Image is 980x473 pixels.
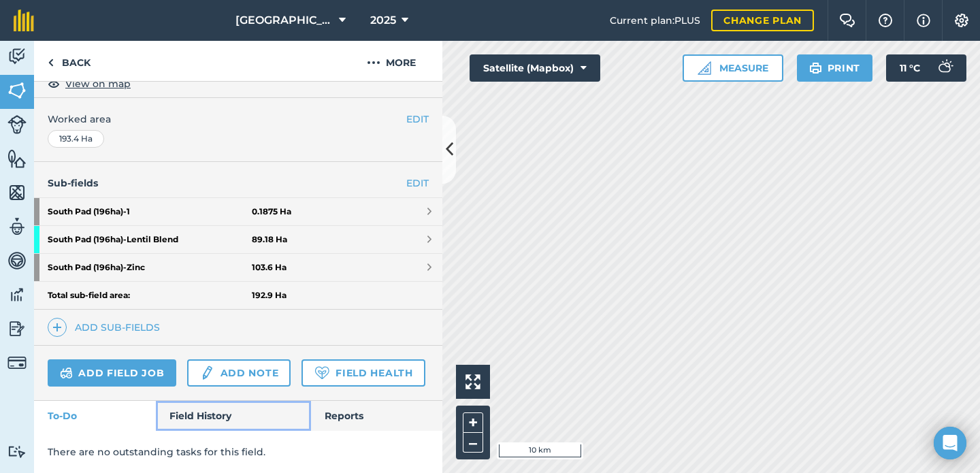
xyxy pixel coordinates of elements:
[34,41,104,81] a: Back
[7,46,27,67] img: svg+xml;base64,PD94bWwgdmVyc2lvbj0iMS4wIiBlbmNvZGluZz0idXRmLTgiPz4KPCEtLSBHZW5lcmF0b3I6IEFkb2JlIE...
[877,14,894,27] img: A question mark icon
[48,76,60,92] img: svg+xml;base64,PHN2ZyB4bWxucz0iaHR0cDovL3d3dy53My5vcmcvMjAwMC9zdmciIHdpZHRoPSIxOCIgaGVpZ2h0PSIyNC...
[48,290,252,301] strong: Total sub-field area:
[7,115,27,134] img: svg+xml;base64,PD94bWwgdmVyc2lvbj0iMS4wIiBlbmNvZGluZz0idXRmLTgiPz4KPCEtLSBHZW5lcmF0b3I6IEFkb2JlIE...
[465,374,480,389] img: Four arrows, one pointing top left, one top right, one bottom right and the last bottom left
[311,401,442,431] a: Reports
[917,12,930,29] img: svg+xml;base64,PHN2ZyB4bWxucz0iaHR0cDovL3d3dy53My5vcmcvMjAwMC9zdmciIHdpZHRoPSIxNyIgaGVpZ2h0PSIxNy...
[886,54,966,82] button: 11 °C
[34,401,156,431] a: To-Do
[14,10,34,31] img: fieldmargin Logo
[48,318,165,337] a: Add sub-fields
[797,54,873,82] button: Print
[809,60,822,76] img: svg+xml;base64,PHN2ZyB4bWxucz0iaHR0cDovL3d3dy53My5vcmcvMjAwMC9zdmciIHdpZHRoPSIxOSIgaGVpZ2h0PSIyNC...
[34,226,442,253] a: South Pad (196ha)-Lentil Blend89.18 Ha
[953,14,970,27] img: A cog icon
[367,54,380,71] img: svg+xml;base64,PHN2ZyB4bWxucz0iaHR0cDovL3d3dy53My5vcmcvMjAwMC9zdmciIHdpZHRoPSIyMCIgaGVpZ2h0PSIyNC...
[900,54,920,82] span: 11 ° C
[7,148,27,169] img: svg+xml;base64,PHN2ZyB4bWxucz0iaHR0cDovL3d3dy53My5vcmcvMjAwMC9zdmciIHdpZHRoPSI1NiIgaGVpZ2h0PSI2MC...
[48,444,429,459] p: There are no outstanding tasks for this field.
[199,365,214,381] img: svg+xml;base64,PD94bWwgdmVyc2lvbj0iMS4wIiBlbmNvZGluZz0idXRmLTgiPz4KPCEtLSBHZW5lcmF0b3I6IEFkb2JlIE...
[7,319,27,339] img: svg+xml;base64,PD94bWwgdmVyc2lvbj0iMS4wIiBlbmNvZGluZz0idXRmLTgiPz4KPCEtLSBHZW5lcmF0b3I6IEFkb2JlIE...
[7,80,27,101] img: svg+xml;base64,PHN2ZyB4bWxucz0iaHR0cDovL3d3dy53My5vcmcvMjAwMC9zdmciIHdpZHRoPSI1NiIgaGVpZ2h0PSI2MC...
[683,54,783,82] button: Measure
[48,226,252,253] strong: South Pad (196ha) - Lentil Blend
[156,401,310,431] a: Field History
[370,12,396,29] span: 2025
[7,445,27,458] img: svg+xml;base64,PD94bWwgdmVyc2lvbj0iMS4wIiBlbmNvZGluZz0idXRmLTgiPz4KPCEtLSBHZW5lcmF0b3I6IEFkb2JlIE...
[406,176,429,191] a: EDIT
[7,182,27,203] img: svg+xml;base64,PHN2ZyB4bWxucz0iaHR0cDovL3d3dy53My5vcmcvMjAwMC9zdmciIHdpZHRoPSI1NiIgaGVpZ2h0PSI2MC...
[7,216,27,237] img: svg+xml;base64,PD94bWwgdmVyc2lvbj0iMS4wIiBlbmNvZGluZz0idXRmLTgiPz4KPCEtLSBHZW5lcmF0b3I6IEFkb2JlIE...
[60,365,73,381] img: svg+xml;base64,PD94bWwgdmVyc2lvbj0iMS4wIiBlbmNvZGluZz0idXRmLTgiPz4KPCEtLSBHZW5lcmF0b3I6IEFkb2JlIE...
[301,359,425,387] a: Field Health
[252,290,287,301] strong: 192.9 Ha
[48,54,54,71] img: svg+xml;base64,PHN2ZyB4bWxucz0iaHR0cDovL3d3dy53My5vcmcvMjAwMC9zdmciIHdpZHRoPSI5IiBoZWlnaHQ9IjI0Ii...
[48,76,131,92] button: View on map
[48,130,104,148] div: 193.4 Ha
[406,112,429,127] button: EDIT
[235,12,333,29] span: [GEOGRAPHIC_DATA]
[34,198,442,225] a: South Pad (196ha)-10.1875 Ha
[610,13,700,28] span: Current plan : PLUS
[65,76,131,91] span: View on map
[7,284,27,305] img: svg+xml;base64,PD94bWwgdmVyc2lvbj0iMS4wIiBlbmNvZGluZz0idXRmLTgiPz4KPCEtLSBHZW5lcmF0b3I6IEFkb2JlIE...
[7,353,27,372] img: svg+xml;base64,PD94bWwgdmVyc2lvbj0iMS4wIiBlbmNvZGluZz0idXRmLTgiPz4KPCEtLSBHZW5lcmF0b3I6IEFkb2JlIE...
[252,206,291,217] strong: 0.1875 Ha
[839,14,855,27] img: Two speech bubbles overlapping with the left bubble in the forefront
[340,41,442,81] button: More
[48,359,176,387] a: Add field job
[34,254,442,281] a: South Pad (196ha)-Zinc103.6 Ha
[463,433,483,453] button: –
[48,112,429,127] span: Worked area
[252,262,287,273] strong: 103.6 Ha
[7,250,27,271] img: svg+xml;base64,PD94bWwgdmVyc2lvbj0iMS4wIiBlbmNvZGluZz0idXRmLTgiPz4KPCEtLSBHZW5lcmF0b3I6IEFkb2JlIE...
[711,10,814,31] a: Change plan
[934,427,966,459] div: Open Intercom Messenger
[34,176,442,191] h4: Sub-fields
[52,319,62,336] img: svg+xml;base64,PHN2ZyB4bWxucz0iaHR0cDovL3d3dy53My5vcmcvMjAwMC9zdmciIHdpZHRoPSIxNCIgaGVpZ2h0PSIyNC...
[470,54,600,82] button: Satellite (Mapbox)
[48,198,252,225] strong: South Pad (196ha) - 1
[48,254,252,281] strong: South Pad (196ha) - Zinc
[252,234,287,245] strong: 89.18 Ha
[698,61,711,75] img: Ruler icon
[463,412,483,433] button: +
[931,54,958,82] img: svg+xml;base64,PD94bWwgdmVyc2lvbj0iMS4wIiBlbmNvZGluZz0idXRmLTgiPz4KPCEtLSBHZW5lcmF0b3I6IEFkb2JlIE...
[187,359,291,387] a: Add note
